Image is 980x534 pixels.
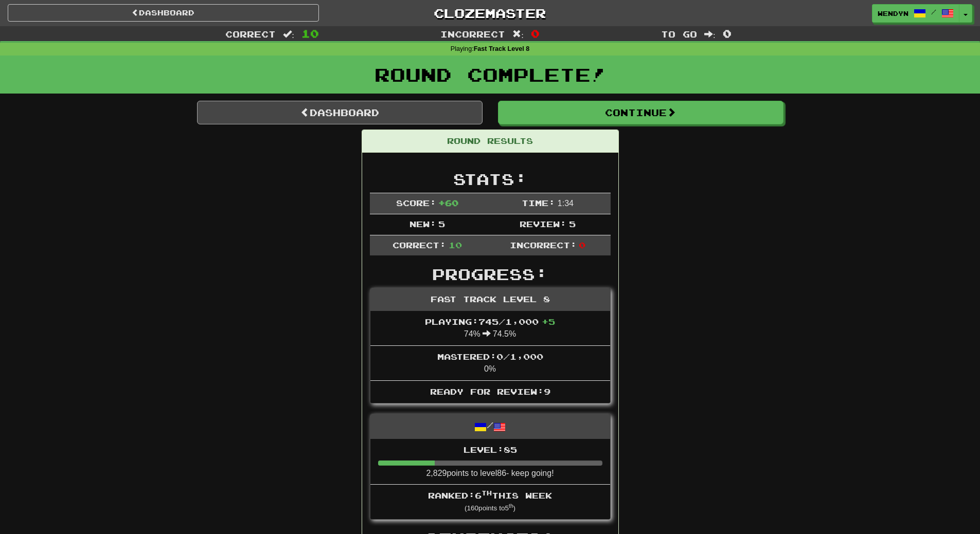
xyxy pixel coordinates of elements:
[396,198,436,208] span: Score:
[531,27,540,40] span: 0
[509,503,513,509] sup: th
[449,240,462,250] span: 10
[370,414,610,438] div: /
[569,219,576,229] span: 5
[512,30,524,39] span: :
[558,199,574,208] span: 1 : 34
[438,219,445,229] span: 5
[723,27,732,40] span: 0
[283,30,294,39] span: :
[872,4,959,23] a: WendyN /
[370,171,611,188] h2: Stats:
[334,4,646,22] a: Clozemaster
[409,219,436,229] span: New:
[931,8,936,15] span: /
[370,311,610,346] li: 74% 74.5%
[8,4,319,22] a: Dashboard
[370,288,610,311] div: Fast Track Level 8
[425,317,555,326] span: Playing: 745 / 1,000
[370,439,610,485] li: 2,829 points to level 86 - keep going!
[4,64,976,85] h1: Round Complete!
[661,29,697,39] span: To go
[301,27,319,40] span: 10
[393,240,446,250] span: Correct:
[579,240,585,250] span: 0
[437,352,543,361] span: Mastered: 0 / 1,000
[440,29,505,39] span: Incorrect
[438,198,458,208] span: + 60
[482,489,492,496] sup: th
[522,198,555,208] span: Time:
[370,345,610,381] li: 0%
[465,504,515,512] small: ( 160 points to 5 )
[510,240,577,250] span: Incorrect:
[878,9,908,18] span: WendyN
[370,266,611,283] h2: Progress:
[430,386,550,396] span: Ready for Review: 9
[225,29,276,39] span: Correct
[520,219,566,229] span: Review:
[474,45,530,52] strong: Fast Track Level 8
[362,130,618,153] div: Round Results
[704,30,716,39] span: :
[428,490,552,500] span: Ranked: 6 this week
[197,101,483,124] a: Dashboard
[542,317,555,326] span: + 5
[464,445,517,454] span: Level: 85
[498,101,783,124] button: Continue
